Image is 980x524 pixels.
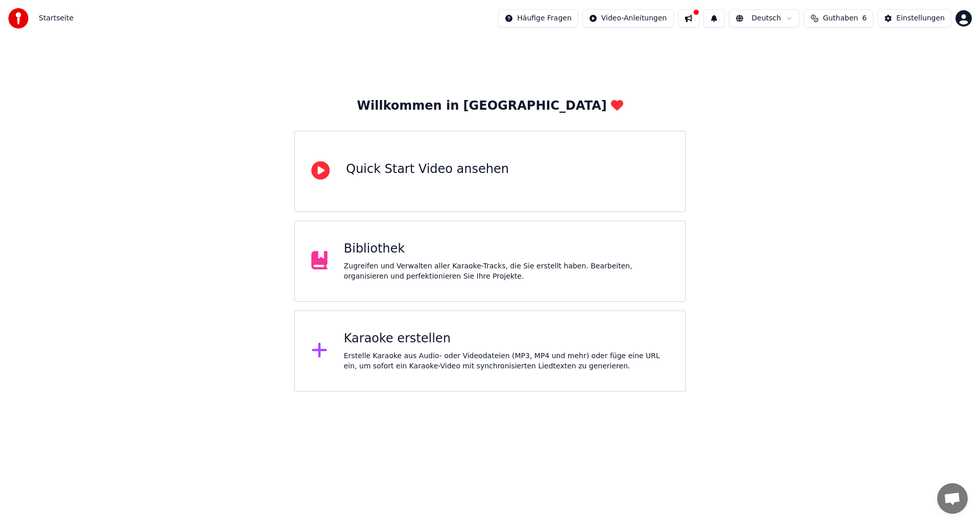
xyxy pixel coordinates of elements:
[862,13,867,23] span: 6
[877,9,951,28] button: Einstellungen
[39,13,73,23] span: Startseite
[344,331,669,347] div: Karaoke erstellen
[582,9,674,28] button: Video-Anleitungen
[39,13,73,23] nav: breadcrumb
[937,483,968,514] a: Chat öffnen
[344,261,669,282] div: Zugreifen und Verwalten aller Karaoke-Tracks, die Sie erstellt haben. Bearbeiten, organisieren un...
[804,9,873,28] button: Guthaben6
[498,9,578,28] button: Häufige Fragen
[346,161,509,178] div: Quick Start Video ansehen
[357,98,623,114] div: Willkommen in [GEOGRAPHIC_DATA]
[823,13,858,23] span: Guthaben
[896,13,945,23] div: Einstellungen
[8,8,29,29] img: youka
[344,241,669,257] div: Bibliothek
[344,351,669,371] div: Erstelle Karaoke aus Audio- oder Videodateien (MP3, MP4 und mehr) oder füge eine URL ein, um sofo...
